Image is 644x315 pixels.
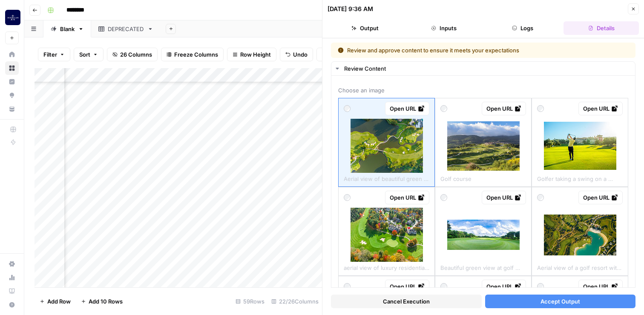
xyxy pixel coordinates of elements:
[485,295,636,308] button: Accept Output
[440,173,471,183] span: Golf course
[406,21,482,35] button: Inputs
[486,104,521,113] div: Open URL
[344,262,429,272] span: aerial view of luxury residential community and golf course
[540,297,580,306] span: Accept Output
[544,122,616,170] img: golfer-taking-a-swing-on-a-sunny-golf-course.jpg
[5,102,19,116] a: Your Data
[5,271,19,284] a: Usage
[43,50,57,59] span: Filter
[583,104,618,113] div: Open URL
[390,193,425,202] div: Open URL
[447,121,520,171] img: golf-course.jpg
[537,173,623,183] span: Golfer taking a swing on a sunny golf course
[5,48,19,61] a: Home
[328,21,403,35] button: Output
[280,48,313,61] button: Undo
[331,295,482,308] button: Cancel Execution
[76,295,128,308] button: Add 10 Rows
[60,25,75,33] div: Blank
[268,295,322,308] div: 22/26 Columns
[351,119,423,173] img: aerial-view-of-beautiful-green-golf-field-fairway-and-putting-green-top-down-image-for-sport.jpg
[537,262,623,272] span: Aerial view of a golf resort with beautiful patterns
[5,7,19,28] button: Workspace: Magellan Jets
[563,21,639,35] button: Details
[390,282,425,291] div: Open URL
[578,280,623,293] a: Open URL
[91,20,161,37] a: DEPRECATED
[5,10,20,25] img: Magellan Jets Logo
[240,50,271,59] span: Row Height
[107,48,158,61] button: 26 Columns
[293,50,308,59] span: Undo
[47,297,71,306] span: Add Row
[447,220,520,250] img: beautiful-green-view-at-golf-course-green-trees-and-mountain-blue-sky-white-cloud-background.jpg
[120,50,152,59] span: 26 Columns
[328,5,373,13] div: [DATE] 9:36 AM
[482,102,526,115] a: Open URL
[390,104,425,113] div: Open URL
[482,191,526,204] a: Open URL
[338,46,574,54] div: Review and approve content to ensure it meets your expectations
[5,75,19,89] a: Insights
[385,191,429,204] a: Open URL
[385,102,429,115] a: Open URL
[482,280,526,293] a: Open URL
[89,297,123,306] span: Add 10 Rows
[486,282,521,291] div: Open URL
[43,20,91,37] a: Blank
[38,48,70,61] button: Filter
[344,64,630,73] div: Review Content
[351,208,423,262] img: aerial-view-of-luxury-residential-community-and-golf-course.jpg
[79,50,90,59] span: Sort
[5,284,19,298] a: Learning Hub
[34,295,76,308] button: Add Row
[161,48,224,61] button: Freeze Columns
[583,282,618,291] div: Open URL
[338,86,628,94] span: Choose an image
[331,62,635,75] button: Review Content
[232,295,268,308] div: 59 Rows
[227,48,276,61] button: Row Height
[440,262,526,272] span: Beautiful green view at golf course ,green trees and mountain blue sky white cloud background
[5,257,19,271] a: Settings
[5,61,19,75] a: Browse
[578,102,623,115] a: Open URL
[578,191,623,204] a: Open URL
[485,21,561,35] button: Logs
[344,173,429,183] span: Aerial view of beautiful green golf field fairway and putting green, Top down image for sport bac...
[74,48,103,61] button: Sort
[5,298,19,312] button: Help + Support
[383,297,430,306] span: Cancel Execution
[544,215,616,255] img: aerial-view-of-a-golf-resort-with-beautiful-patterns.jpg
[5,89,19,102] a: Opportunities
[385,280,429,293] a: Open URL
[486,193,521,202] div: Open URL
[174,50,218,59] span: Freeze Columns
[108,25,144,33] div: DEPRECATED
[583,193,618,202] div: Open URL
